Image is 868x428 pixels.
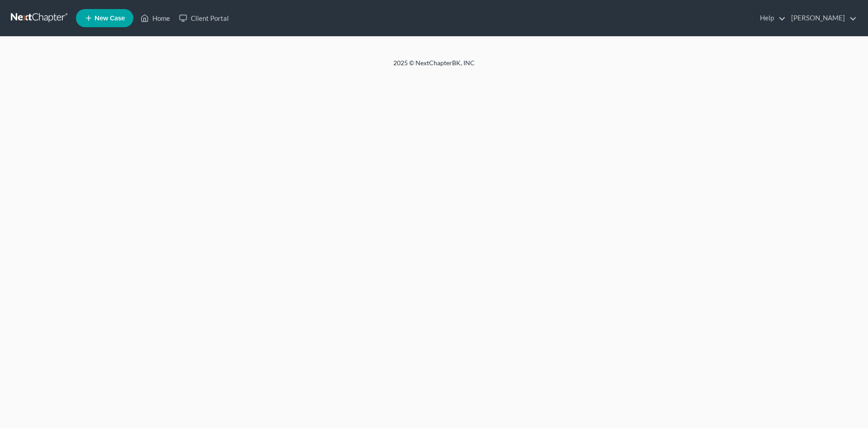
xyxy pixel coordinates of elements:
[787,10,857,26] a: [PERSON_NAME]
[175,10,233,26] a: Client Portal
[176,58,692,75] div: 2025 © NextChapterBK, INC
[755,10,786,26] a: Help
[76,9,133,27] new-legal-case-button: New Case
[136,10,175,26] a: Home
